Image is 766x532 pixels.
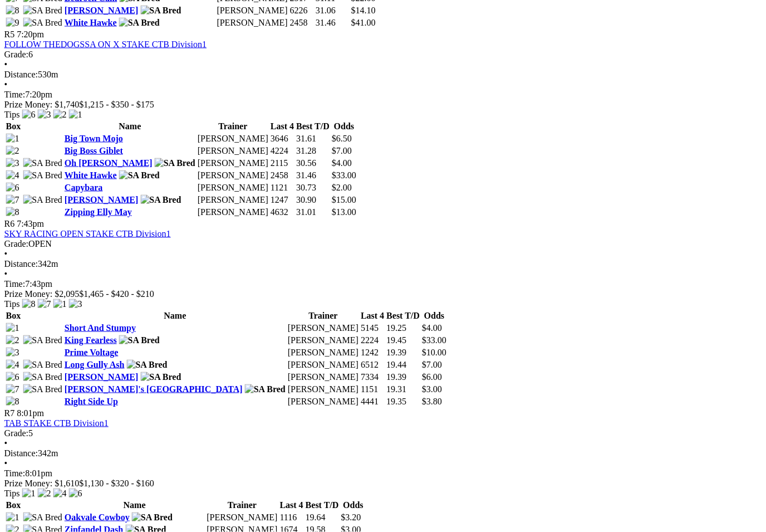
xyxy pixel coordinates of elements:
a: Zipping Elly May [65,207,132,217]
a: Oh [PERSON_NAME] [65,158,153,168]
span: $3.00 [422,384,442,394]
img: 1 [69,110,82,120]
span: Grade: [4,239,29,248]
td: [PERSON_NAME] [287,335,359,346]
img: 1 [53,299,67,309]
span: $33.00 [422,335,446,345]
td: 2458 [289,17,314,28]
img: 3 [6,348,19,358]
span: Box [6,311,21,320]
span: • [4,438,8,448]
div: Prize Money: $1,610 [4,479,762,489]
a: White Hawke [65,170,117,180]
img: 2 [53,110,67,120]
span: Time: [4,90,26,99]
td: [PERSON_NAME] [287,359,359,370]
td: 1116 [279,512,304,523]
th: Last 4 [270,121,294,132]
td: 7334 [360,372,385,383]
td: 1247 [270,194,294,206]
img: SA Bred [23,195,63,205]
span: $7.00 [422,360,442,369]
span: $15.00 [332,195,356,204]
div: 5 [4,428,762,438]
img: SA Bred [119,170,160,180]
img: 2 [6,146,19,156]
span: Distance: [4,70,38,79]
a: Big Town Mojo [65,134,123,143]
td: 6512 [360,359,385,370]
a: Right Side Up [65,397,118,406]
div: 530m [4,70,762,80]
th: Trainer [197,121,269,132]
span: Distance: [4,259,38,269]
img: 2 [38,489,51,499]
span: $6.00 [422,372,442,382]
span: Tips [4,489,20,498]
span: $14.10 [351,6,376,15]
span: Grade: [4,428,29,438]
td: 31.61 [296,133,331,144]
td: [PERSON_NAME] [197,182,269,193]
img: 1 [6,134,19,144]
span: $1,215 - $350 - $175 [80,100,155,109]
td: [PERSON_NAME] [197,194,269,206]
img: 7 [6,384,19,394]
td: 19.39 [386,347,421,358]
img: SA Bred [23,6,63,16]
span: $6.50 [332,134,352,143]
span: • [4,269,8,279]
a: SKY RACING OPEN STAKE CTB Division1 [4,229,171,238]
span: Tips [4,299,20,309]
div: 342m [4,259,762,269]
img: SA Bred [132,513,173,523]
img: SA Bred [141,372,181,382]
img: 4 [6,170,19,180]
img: SA Bred [23,372,63,382]
span: $1,465 - $420 - $210 [80,289,155,299]
td: 2458 [270,170,294,181]
div: 7:20pm [4,90,762,100]
img: 9 [6,18,19,28]
img: 7 [6,195,19,205]
span: R6 [4,219,15,228]
div: 7:43pm [4,279,762,289]
td: 31.46 [315,17,350,28]
td: 19.35 [386,396,421,407]
span: $3.80 [422,397,442,406]
span: Time: [4,279,26,289]
a: Long Gully Ash [65,360,125,369]
div: 8:01pm [4,468,762,479]
td: 4632 [270,207,294,218]
img: SA Bred [23,360,63,370]
td: 2224 [360,335,385,346]
img: 1 [6,513,19,523]
img: SA Bred [23,18,63,28]
div: OPEN [4,239,762,249]
td: [PERSON_NAME] [197,145,269,157]
th: Odds [421,310,447,321]
img: 7 [38,299,51,309]
img: SA Bred [155,158,195,168]
th: Best T/D [305,500,340,511]
a: FOLLOW THEDOGSSA ON X STAKE CTB Division1 [4,40,207,49]
td: 31.06 [315,5,350,16]
td: [PERSON_NAME] [287,372,359,383]
td: 31.28 [296,145,331,157]
a: [PERSON_NAME] [65,6,138,15]
img: SA Bred [23,513,63,523]
img: 6 [6,372,19,382]
th: Trainer [287,310,359,321]
td: [PERSON_NAME] [197,207,269,218]
img: 3 [6,158,19,168]
span: 7:20pm [17,30,45,39]
a: [PERSON_NAME]'s [GEOGRAPHIC_DATA] [65,384,243,394]
span: $10.00 [422,348,446,357]
span: 8:01pm [17,408,45,418]
th: Odds [331,121,357,132]
td: [PERSON_NAME] [287,323,359,334]
span: $4.00 [422,323,442,333]
img: SA Bred [119,18,160,28]
img: SA Bred [23,335,63,345]
a: Big Boss Giblet [65,146,123,155]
